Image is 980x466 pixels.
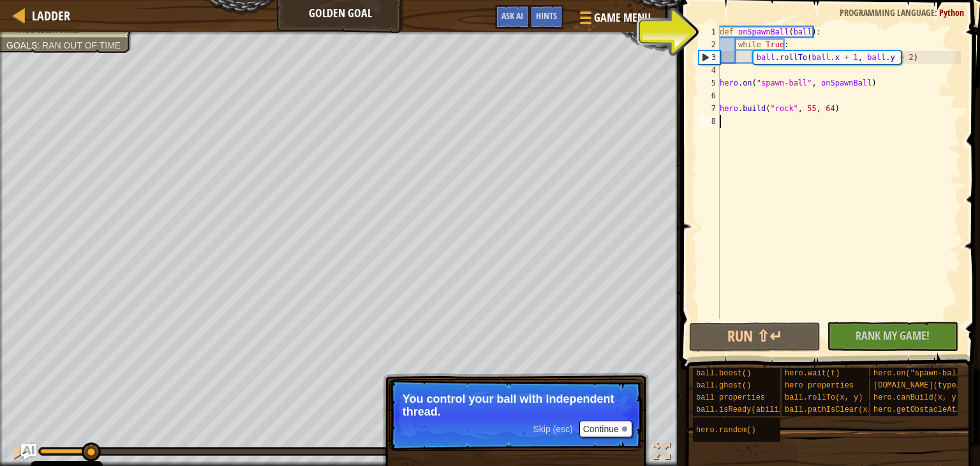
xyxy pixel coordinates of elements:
button: Ask AI [21,444,36,460]
div: 1 [699,26,720,38]
span: ball.boost() [696,369,751,378]
div: 6 [699,89,720,102]
span: hero properties [785,381,854,390]
span: hero.wait(t) [785,369,840,378]
span: Skip (esc) [533,424,572,434]
span: Game Menu [594,10,651,26]
div: 4 [699,64,720,77]
span: Ask AI [501,10,523,22]
button: Continue [579,421,632,437]
span: Goals [6,40,37,50]
span: hero.random() [696,426,756,435]
span: Ladder [32,7,70,24]
span: : [37,40,42,50]
div: 8 [699,115,720,128]
button: Ask AI [495,5,530,29]
div: 2 [699,38,720,51]
span: ball.ghost() [696,381,751,390]
button: Ctrl + P: Pause [6,440,32,466]
span: Python [939,6,964,19]
span: : [935,6,939,19]
button: Run ⇧↵ [689,322,820,352]
div: 5 [699,77,720,89]
span: Ran out of time [42,40,121,50]
span: ball.rollTo(x, y) [785,393,863,402]
span: hero.canBuild(x, y) [873,393,961,402]
button: Rank My Game! [827,322,958,351]
span: ball properties [696,393,765,402]
a: Ladder [26,7,70,24]
span: ball.pathIsClear(x, y) [785,405,886,414]
button: Toggle fullscreen [649,440,674,466]
button: Game Menu [570,5,658,35]
div: 3 [699,51,720,64]
p: You control your ball with independent thread. [403,393,629,418]
div: 7 [699,102,720,115]
span: Rank My Game! [856,327,930,343]
span: ball.isReady(ability) [696,405,792,414]
span: Programming language [840,6,935,19]
span: Hints [536,10,557,22]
